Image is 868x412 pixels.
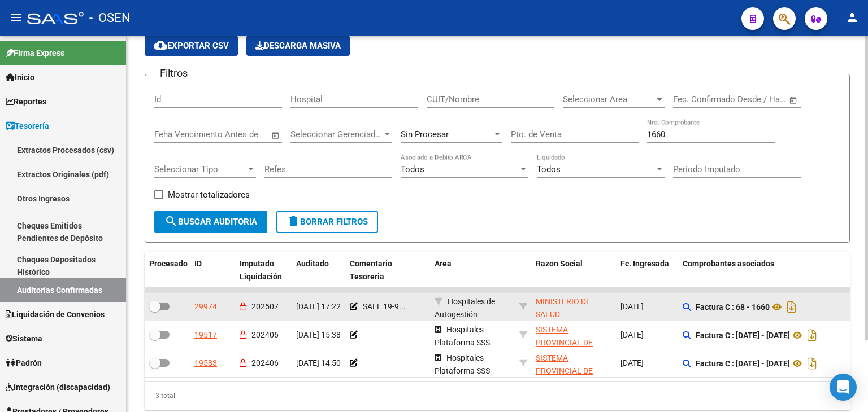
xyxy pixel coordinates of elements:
[296,358,341,367] span: [DATE] 14:50
[246,36,350,56] button: Descarga Masiva
[6,95,46,108] span: Reportes
[164,214,178,228] mat-icon: search
[787,94,800,107] button: Open calendar
[287,214,300,228] mat-icon: delete
[696,331,790,340] strong: Factura C : [DATE] - [DATE]
[296,330,341,339] span: [DATE] 15:38
[296,302,341,311] span: [DATE] 17:22
[345,252,430,289] datatable-header-cell: Comentario Tesoreria
[251,302,279,311] span: 202507
[154,164,246,174] span: Seleccionar Tipo
[536,295,611,319] div: - 30999257182
[194,300,217,313] div: 29974
[563,94,654,104] span: Seleccionar Area
[683,259,774,268] span: Comprobantes asociados
[251,330,279,339] span: 202406
[168,188,250,201] span: Mostrar totalizadores
[696,359,790,368] strong: Factura C : [DATE] - [DATE]
[435,353,490,375] span: Hospitales Plataforma SSS
[845,11,859,24] mat-icon: person
[616,252,678,289] datatable-header-cell: Fc. Ingresada
[536,325,593,360] span: SISTEMA PROVINCIAL DE SALUD
[194,328,217,341] div: 19517
[6,71,34,84] span: Inicio
[6,381,110,393] span: Integración (discapacidad)
[435,297,495,319] span: Hospitales de Autogestión
[296,259,329,268] span: Auditado
[830,374,857,401] div: Open Intercom Messenger
[729,94,784,104] input: Fecha fin
[292,252,345,289] datatable-header-cell: Auditado
[6,357,42,369] span: Padrón
[696,303,770,312] strong: Factura C : 68 - 1660
[531,252,616,289] datatable-header-cell: Razon Social
[673,94,719,104] input: Fecha inicio
[620,259,669,268] span: Fc. Ingresada
[89,6,131,30] span: - OSEN
[620,358,644,367] span: [DATE]
[235,252,292,289] datatable-header-cell: Imputado Liquidación
[6,120,49,132] span: Tesorería
[145,252,190,289] datatable-header-cell: Procesado
[154,38,167,52] mat-icon: cloud_download
[190,252,235,289] datatable-header-cell: ID
[435,259,452,268] span: Area
[350,259,392,281] span: Comentario Tesoreria
[149,259,188,268] span: Procesado
[194,357,217,370] div: 19583
[620,330,644,339] span: [DATE]
[537,164,561,174] span: Todos
[6,332,42,345] span: Sistema
[276,211,378,233] button: Borrar Filtros
[270,129,283,142] button: Open calendar
[401,129,449,139] span: Sin Procesar
[678,252,848,289] datatable-header-cell: Comprobantes asociados
[164,217,257,227] span: Buscar Auditoria
[6,308,105,321] span: Liquidación de Convenios
[145,382,850,410] div: 3 total
[194,259,202,268] span: ID
[154,41,229,51] span: Exportar CSV
[784,298,799,316] i: Descargar documento
[154,65,193,81] h3: Filtros
[363,302,406,311] span: SALE 19-9...
[536,352,611,375] div: - 30691822849
[536,259,583,268] span: Razon Social
[240,259,282,281] span: Imputado Liquidación
[9,11,23,24] mat-icon: menu
[536,297,591,319] span: MINISTERIO DE SALUD
[536,323,611,347] div: - 30691822849
[620,302,644,311] span: [DATE]
[430,252,515,289] datatable-header-cell: Area
[290,129,382,139] span: Seleccionar Gerenciador
[805,354,819,372] i: Descargar documento
[287,217,368,227] span: Borrar Filtros
[805,326,819,344] i: Descargar documento
[536,353,593,388] span: SISTEMA PROVINCIAL DE SALUD
[154,211,267,233] button: Buscar Auditoria
[246,36,350,56] app-download-masive: Descarga masiva de comprobantes (adjuntos)
[255,41,341,51] span: Descarga Masiva
[435,325,490,347] span: Hospitales Plataforma SSS
[251,358,279,367] span: 202406
[401,164,424,174] span: Todos
[145,36,238,56] button: Exportar CSV
[6,47,64,59] span: Firma Express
